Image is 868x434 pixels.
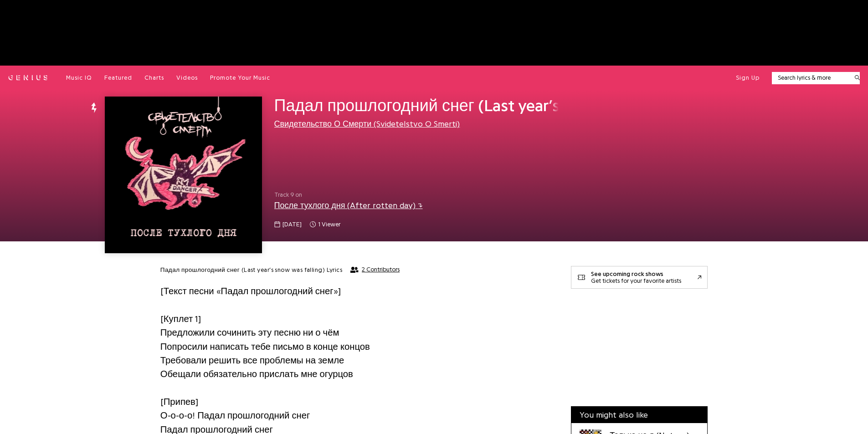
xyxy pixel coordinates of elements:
[176,75,198,81] span: Videos
[144,74,164,82] a: Charts
[591,277,681,284] div: Get tickets for your favorite artists
[274,97,689,114] span: Падал прошлогодний снег (Last year’s snow was falling)
[66,74,92,82] a: Music IQ
[350,266,400,273] button: 2 Contributors
[318,220,340,229] span: 1 viewer
[105,97,262,253] img: Cover art for Падал прошлогодний снег (Last year’s snow was falling) by Свидетельство О Смерти (S...
[362,266,400,273] span: 2 Contributors
[772,73,849,82] input: Search lyrics & more
[66,75,92,81] span: Music IQ
[274,190,559,199] span: Track 9 on
[210,75,270,81] span: Promote Your Music
[736,74,760,82] button: Sign Up
[144,75,164,81] span: Charts
[310,220,340,229] span: 1 viewer
[160,266,343,274] h2: Падал прошлогодний снег (Last year’s snow was falling) Lyrics
[210,74,270,82] a: Promote Your Music
[571,407,707,423] div: You might also like
[176,74,198,82] a: Videos
[104,75,132,81] span: Featured
[104,74,132,82] a: Featured
[274,120,460,128] a: Свидетельство О Смерти (Svidetelstvo O Smerti)
[274,201,423,209] a: После тухлого дня (After rotten day)
[282,220,302,229] span: [DATE]
[571,266,708,289] a: See upcoming rock showsGet tickets for your favorite artists
[591,271,681,277] div: See upcoming rock shows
